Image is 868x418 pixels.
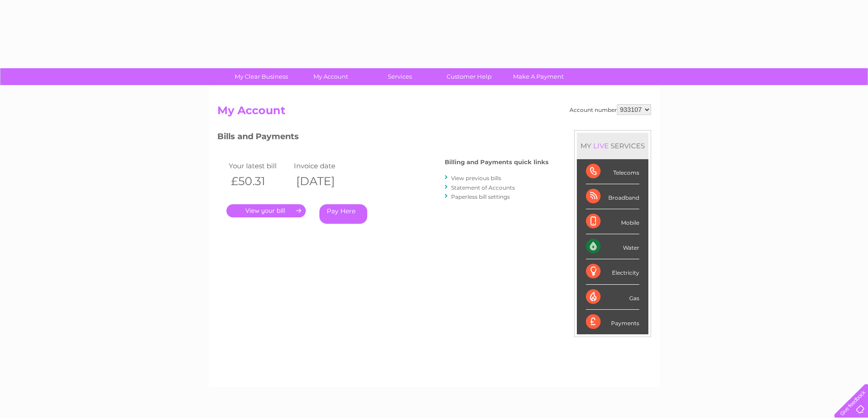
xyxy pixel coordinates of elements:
a: Pay Here [319,204,367,224]
a: Customer Help [431,68,507,85]
th: [DATE] [292,172,357,191]
a: Services [362,68,437,85]
a: Make A Payment [501,68,576,85]
div: MY SERVICES [577,133,648,159]
div: Mobile [586,209,639,234]
h4: Billing and Payments quick links [445,159,549,166]
a: . [226,204,306,217]
div: Broadband [586,184,639,209]
a: My Clear Business [224,68,299,85]
a: Statement of Accounts [451,184,515,191]
td: Your latest bill [226,160,292,172]
th: £50.31 [226,172,292,191]
div: Gas [586,285,639,310]
h3: Bills and Payments [217,130,549,146]
div: Account number [570,104,651,115]
td: Invoice date [292,160,357,172]
a: My Account [293,68,368,85]
h2: My Account [217,104,651,121]
a: Paperless bill settings [451,193,510,200]
a: View previous bills [451,175,501,181]
div: Telecoms [586,159,639,184]
div: Water [586,234,639,259]
div: Payments [586,310,639,334]
div: LIVE [591,141,611,150]
div: Electricity [586,259,639,284]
